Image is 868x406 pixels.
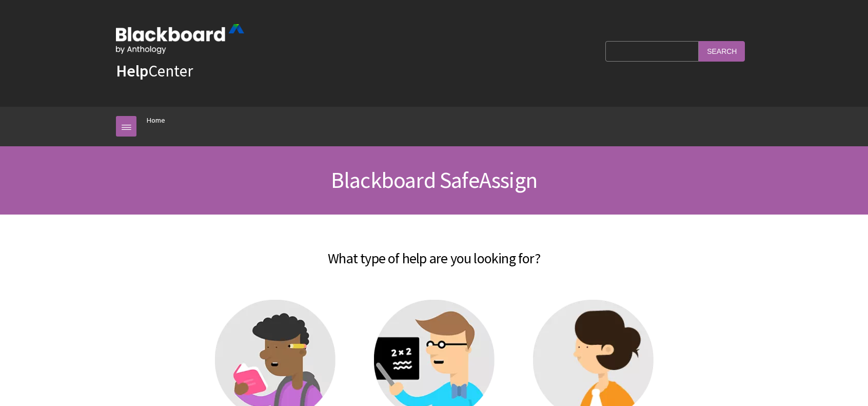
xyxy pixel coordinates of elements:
[116,24,244,54] img: Blackboard by Anthology
[116,61,193,81] a: HelpCenter
[116,61,148,81] strong: Help
[699,41,745,61] input: Search
[116,235,752,269] h2: What type of help are you looking for?
[331,166,537,194] span: Blackboard SafeAssign
[147,114,165,127] a: Home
